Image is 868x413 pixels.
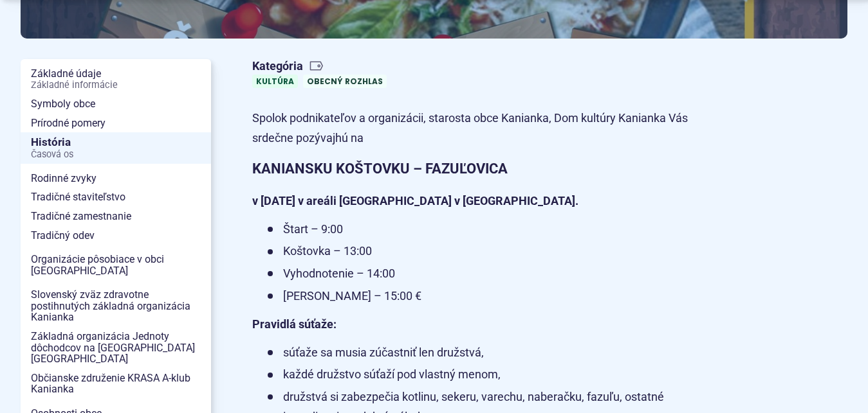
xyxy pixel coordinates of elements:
p: Spolok podnikateľov a organizácii, starosta obce Kanianka, Dom kultúry Kanianka Vás srdečne pozýv... [252,109,709,148]
span: Kategória [252,59,392,74]
a: Symboly obce [21,94,211,114]
a: Kultúra [252,75,298,88]
li: Vyhodnotenie – 14:00 [268,264,709,284]
a: Prírodné pomery [21,114,211,133]
span: Tradičné zamestnanie [31,207,201,226]
strong: Pravidlá súťaže: [252,317,337,331]
span: Občianske združenie KRASA A-klub Kanianka [31,369,201,399]
span: História [31,132,201,164]
span: Základná organizácia Jednoty dôchodcov na [GEOGRAPHIC_DATA] [GEOGRAPHIC_DATA] [31,327,201,369]
a: HistóriaČasová os [21,132,211,164]
a: Občianske združenie KRASA A-klub Kanianka [21,369,211,399]
strong: KANIANSKU KOŠTOVKU – FAZUĽOVICA [252,161,508,177]
li: [PERSON_NAME] – 15:00 € [268,286,709,306]
li: Koštovka – 13:00 [268,242,709,261]
a: Tradičné staviteľstvo [21,188,211,207]
a: Rodinné zvyky [21,169,211,188]
span: Slovenský zväz zdravotne postihnutých základná organizácia Kanianka [31,285,201,327]
span: Základné informácie [31,80,201,91]
span: Prírodné pomery [31,114,201,133]
span: Symboly obce [31,94,201,114]
span: Organizácie pôsobiace v obci [GEOGRAPHIC_DATA] [31,250,201,280]
a: Slovenský zväz zdravotne postihnutých základná organizácia Kanianka [21,285,211,327]
a: Obecný rozhlas [303,75,387,88]
a: Tradičné zamestnanie [21,207,211,226]
span: Základné údaje [31,64,201,94]
span: Tradičný odev [31,226,201,245]
a: Tradičný odev [21,226,211,245]
span: Časová os [31,150,201,160]
span: Tradičné staviteľstvo [31,188,201,207]
a: Základné údajeZákladné informácie [21,64,211,94]
li: každé družstvo súťaží pod vlastný menom, [268,365,709,385]
li: Štart – 9:00 [268,220,709,240]
span: Rodinné zvyky [31,169,201,188]
li: súťaže sa musia zúčastniť len družstvá, [268,343,709,363]
a: Základná organizácia Jednoty dôchodcov na [GEOGRAPHIC_DATA] [GEOGRAPHIC_DATA] [21,327,211,369]
strong: v [DATE] v areáli [GEOGRAPHIC_DATA] v [GEOGRAPHIC_DATA]. [252,194,578,207]
a: Organizácie pôsobiace v obci [GEOGRAPHIC_DATA] [21,250,211,280]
